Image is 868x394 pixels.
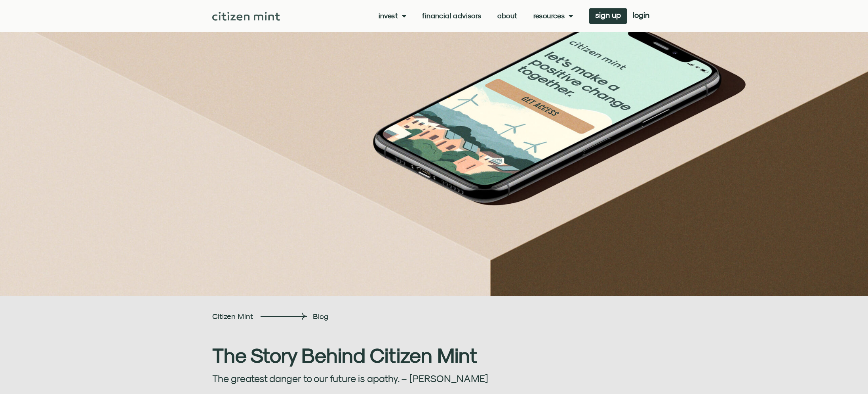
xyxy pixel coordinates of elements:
[589,8,627,24] a: sign up
[497,12,518,20] a: About
[595,12,621,18] span: sign up
[627,8,655,24] a: login
[212,12,280,21] img: Citizen Mint
[633,12,649,18] span: login
[212,345,517,365] h2: The Story Behind Citizen Mint
[313,312,515,321] h2: Blog
[533,12,573,20] a: Resources
[422,12,481,20] a: Financial Advisors
[379,12,573,20] nav: Menu
[379,12,407,20] a: Invest
[212,373,488,384] span: The greatest danger to our future is apathy. – [PERSON_NAME]
[212,312,255,321] h2: Citizen Mint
